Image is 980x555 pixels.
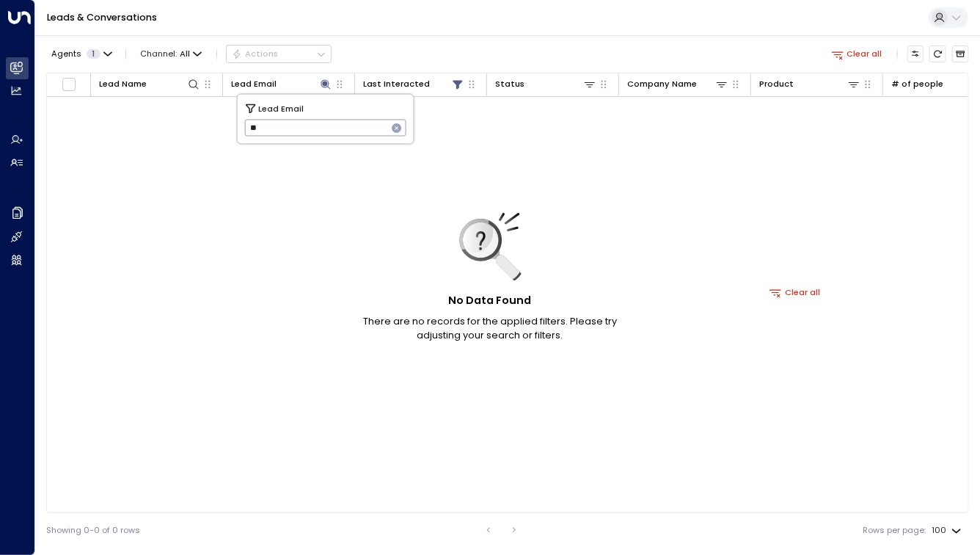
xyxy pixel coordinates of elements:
button: Archived Leads [952,46,969,62]
div: Lead Name [99,77,147,91]
div: 100 [932,521,965,540]
div: Lead Email [231,77,332,91]
span: Agents [51,50,81,58]
p: There are no records for the applied filters. Please try adjusting your search or filters. [343,314,637,342]
div: Button group with a nested menu [226,45,332,62]
div: Showing 0-0 of 0 rows [46,524,140,537]
button: Clear all [765,284,826,300]
div: Status [495,77,524,91]
span: Refresh [929,46,946,62]
nav: pagination navigation [479,521,524,539]
label: Rows per page: [863,524,926,537]
span: Lead Email [259,101,304,115]
button: Agents1 [46,46,116,62]
a: Leads & Conversations [47,11,157,23]
button: Channel:All [136,46,207,62]
div: Lead Email [231,77,277,91]
span: 1 [87,49,100,59]
span: Toggle select all [62,77,76,92]
div: Last Interacted [363,77,430,91]
span: All [180,49,190,59]
div: Last Interacted [363,77,464,91]
button: Clear all [827,46,888,62]
h5: No Data Found [449,293,532,309]
div: Company Name [627,77,697,91]
div: Actions [232,48,278,59]
div: Product [759,77,860,91]
button: Actions [226,45,332,62]
div: Company Name [627,77,728,91]
span: Channel: [136,46,207,62]
div: Status [495,77,596,91]
div: Product [759,77,794,91]
button: Customize [907,46,924,62]
div: # of people [891,77,943,91]
div: Lead Name [99,77,200,91]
